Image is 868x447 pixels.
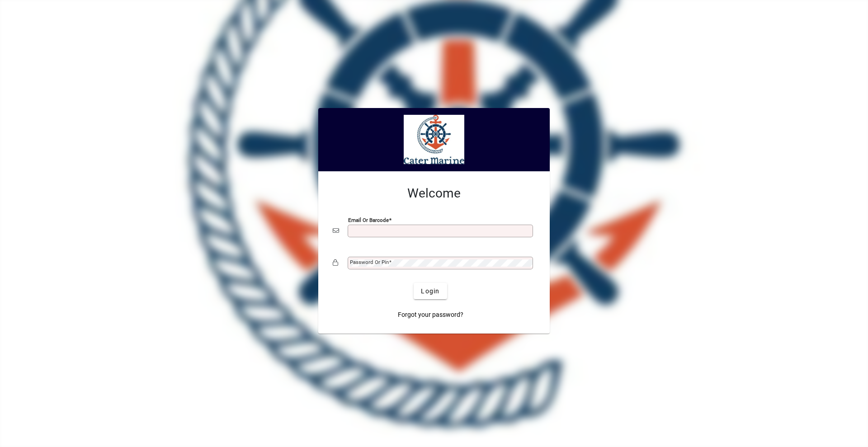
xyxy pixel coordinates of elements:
[348,217,389,223] mat-label: Email or Barcode
[350,259,389,265] mat-label: Password or Pin
[333,186,535,201] h2: Welcome
[421,287,439,296] span: Login
[398,310,463,320] span: Forgot your password?
[414,283,447,299] button: Login
[394,306,467,323] a: Forgot your password?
